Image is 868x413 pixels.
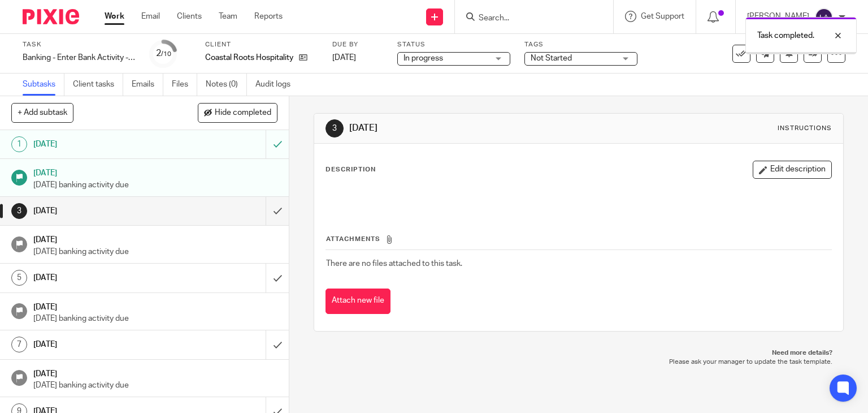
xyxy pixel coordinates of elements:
[23,52,136,63] div: Banking - Enter Bank Activity - week 34
[11,136,27,152] div: 1
[757,30,814,41] p: Task completed.
[332,54,356,62] span: [DATE]
[33,313,277,324] p: [DATE] banking activity due
[33,299,277,313] h1: [DATE]
[753,161,832,179] button: Edit description
[33,336,181,353] h1: [DATE]
[33,203,181,220] h1: [DATE]
[141,11,160,22] a: Email
[11,103,73,122] button: + Add subtask
[33,380,277,391] p: [DATE] banking activity due
[205,40,318,49] label: Client
[11,337,27,352] div: 7
[326,236,380,242] span: Attachments
[778,124,832,133] div: Instructions
[531,54,572,62] span: Not Started
[132,74,163,96] a: Emails
[33,231,277,246] h1: [DATE]
[325,289,390,314] button: Attach new file
[206,74,247,96] a: Notes (0)
[33,365,277,380] h1: [DATE]
[219,11,237,22] a: Team
[254,11,283,22] a: Reports
[198,103,277,122] button: Hide completed
[161,51,171,57] small: /10
[105,11,124,22] a: Work
[215,109,271,118] span: Hide completed
[23,40,136,49] label: Task
[325,349,833,358] p: Need more details?
[397,40,510,49] label: Status
[73,74,123,96] a: Client tasks
[11,203,27,219] div: 3
[23,9,79,24] img: Pixie
[23,74,64,96] a: Subtasks
[33,165,277,179] h1: [DATE]
[177,11,202,22] a: Clients
[33,136,181,153] h1: [DATE]
[325,119,344,137] div: 3
[172,74,197,96] a: Files
[156,47,171,60] div: 2
[326,260,462,268] span: There are no files attached to this task.
[403,54,443,62] span: In progress
[332,40,383,49] label: Due by
[349,122,602,134] h1: [DATE]
[33,269,181,286] h1: [DATE]
[205,52,293,63] p: Coastal Roots Hospitality
[11,270,27,286] div: 5
[815,8,833,26] img: svg%3E
[255,74,299,96] a: Audit logs
[33,246,277,257] p: [DATE] banking activity due
[325,165,376,174] p: Description
[33,179,277,191] p: [DATE] banking activity due
[325,358,833,367] p: Please ask your manager to update the task template.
